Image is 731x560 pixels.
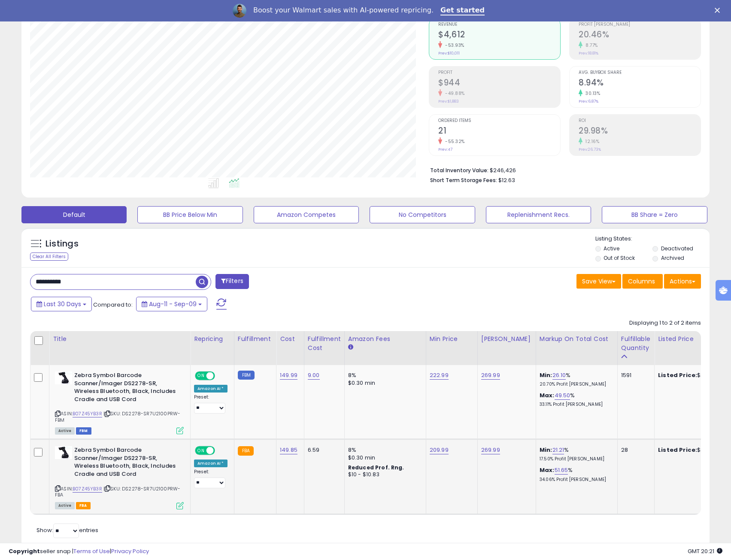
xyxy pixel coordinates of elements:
[658,371,697,379] b: Listed Price:
[348,471,419,478] div: $10 - $10.83
[438,99,459,104] small: Prev: $1,883
[149,300,197,308] span: Aug-11 - Sep-09
[540,446,611,462] div: %
[438,119,560,123] span: Ordered Items
[664,274,701,289] button: Actions
[45,238,79,250] h5: Listings
[438,30,560,41] h2: $4,612
[438,22,560,27] span: Revenue
[238,371,255,380] small: FBM
[579,147,601,152] small: Prev: 26.73%
[111,547,149,555] a: Privacy Policy
[348,335,422,344] div: Amazon Fees
[194,469,227,488] div: Preset:
[540,392,611,408] div: %
[481,371,500,380] a: 269.99
[430,371,449,380] a: 222.99
[579,51,598,56] small: Prev: 18.81%
[540,446,552,454] b: Min:
[576,274,621,289] button: Save View
[9,547,40,555] strong: Copyright
[55,410,180,423] span: | SKU: DS2278-SR7U2100PRW-FBM
[348,464,404,471] b: Reduced Prof. Rng.
[540,466,555,474] b: Max:
[621,335,651,353] div: Fulfillable Quantity
[280,371,297,380] a: 149.99
[579,30,701,41] h2: 20.46%
[540,381,611,387] p: 20.70% Profit [PERSON_NAME]
[348,446,419,454] div: 8%
[55,446,72,459] img: 31yeaOJXKQL._SL40_.jpg
[715,8,723,13] div: Close
[214,447,227,454] span: OFF
[438,126,560,137] h2: 21
[215,274,249,289] button: Filters
[370,206,475,223] button: No Competitors
[31,297,92,311] button: Last 30 Days
[658,371,729,379] div: $222.99
[430,335,474,344] div: Min Price
[233,4,246,18] img: Profile image for Adrian
[540,402,611,408] p: 33.11% Profit [PERSON_NAME]
[55,485,180,498] span: | SKU: DS2278-SR7U2100PRW-FBA
[604,245,619,252] label: Active
[196,372,206,380] span: ON
[280,335,300,344] div: Cost
[55,371,184,433] div: ASIN:
[194,335,231,344] div: Repricing
[540,371,552,379] b: Min:
[348,379,419,387] div: $0.30 min
[688,547,722,555] span: 2025-10-10 20:21 GMT
[481,335,532,344] div: [PERSON_NAME]
[76,502,91,509] span: FBA
[442,90,465,97] small: -49.88%
[628,277,655,286] span: Columns
[540,335,614,344] div: Markup on Total Cost
[540,466,611,482] div: %
[629,319,701,327] div: Displaying 1 to 2 of 2 items
[137,206,243,223] button: BB Price Below Min
[430,446,449,454] a: 209.99
[194,394,227,414] div: Preset:
[74,446,179,480] b: Zebra Symbol Barcode Scanner/Imager DS2278-SR, Wireless Bluetooth, Black, Includes Cradle and USB...
[55,427,75,435] span: All listings currently available for purchase on Amazon
[44,300,81,308] span: Last 30 Days
[73,410,102,417] a: B07Z45YB3R
[438,78,560,89] h2: $944
[540,371,611,387] div: %
[555,466,568,475] a: 51.65
[440,6,485,15] a: Get started
[308,446,338,454] div: 6.59
[194,385,227,393] div: Amazon AI *
[73,547,110,555] a: Terms of Use
[348,454,419,462] div: $0.30 min
[604,254,635,262] label: Out of Stock
[555,391,570,400] a: 49.50
[579,119,701,123] span: ROI
[540,391,555,399] b: Max:
[579,78,701,89] h2: 8.94%
[9,548,149,556] div: seller snap | |
[658,446,729,454] div: $217.78
[602,206,707,223] button: BB Share = Zero
[595,235,710,243] p: Listing States:
[582,90,600,97] small: 30.13%
[280,446,297,454] a: 149.85
[430,164,695,175] li: $246,426
[74,371,179,405] b: Zebra Symbol Barcode Scanner/Imager DS2278-SR, Wireless Bluetooth, Black, Includes Cradle and USB...
[253,6,434,15] div: Boost your Walmart sales with AI-powered repricing.
[442,42,464,49] small: -53.93%
[93,301,133,309] span: Compared to:
[36,526,98,534] span: Show: entries
[582,42,598,49] small: 8.77%
[579,99,598,104] small: Prev: 6.87%
[194,460,227,467] div: Amazon AI *
[438,51,460,56] small: Prev: $10,011
[498,176,515,184] span: $12.63
[552,371,566,380] a: 26.10
[621,371,648,379] div: 1591
[136,297,207,311] button: Aug-11 - Sep-09
[196,447,206,454] span: ON
[486,206,591,223] button: Replenishment Recs.
[661,254,684,262] label: Archived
